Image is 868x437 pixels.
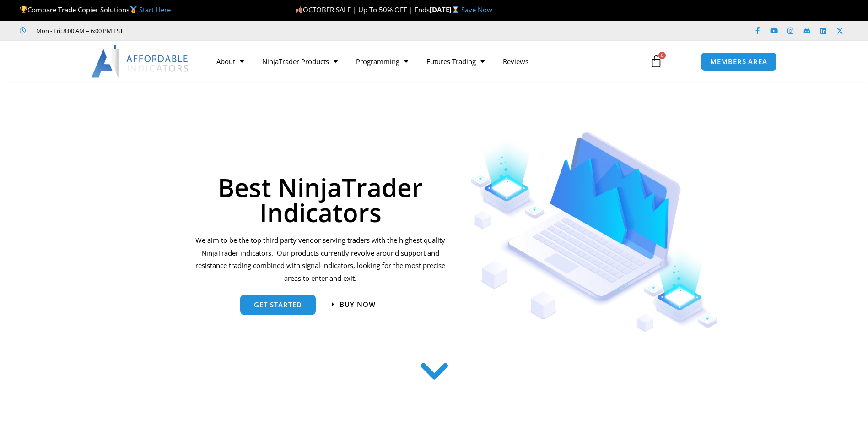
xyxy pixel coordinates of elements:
[253,51,347,72] a: NinjaTrader Products
[340,301,376,308] span: Buy now
[701,52,777,71] a: MEMBERS AREA
[347,51,417,72] a: Programming
[136,26,273,35] iframe: Customer reviews powered by Trustpilot
[710,58,767,65] span: MEMBERS AREA
[254,301,302,308] span: get started
[296,6,302,13] img: 🍂
[34,25,123,36] span: Mon - Fri: 8:00 AM – 6:00 PM EST
[658,52,666,59] span: 0
[20,6,27,13] img: 🏆
[20,5,171,14] span: Compare Trade Copier Solutions
[91,45,189,78] img: LogoAI | Affordable Indicators – NinjaTrader
[295,5,430,14] span: OCTOBER SALE | Up To 50% OFF | Ends
[417,51,494,72] a: Futures Trading
[194,234,447,285] p: We aim to be the top third party vendor serving traders with the highest quality NinjaTrader indi...
[207,51,253,72] a: About
[139,5,171,14] a: Start Here
[240,295,316,315] a: get started
[636,48,676,75] a: 0
[194,175,447,225] h1: Best NinjaTrader Indicators
[332,301,376,308] a: Buy now
[461,5,492,14] a: Save Now
[494,51,538,72] a: Reviews
[452,6,459,13] img: ⌛
[130,6,137,13] img: 🥇
[430,5,461,14] strong: [DATE]
[207,51,639,72] nav: Menu
[470,132,719,332] img: Indicators 1 | Affordable Indicators – NinjaTrader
